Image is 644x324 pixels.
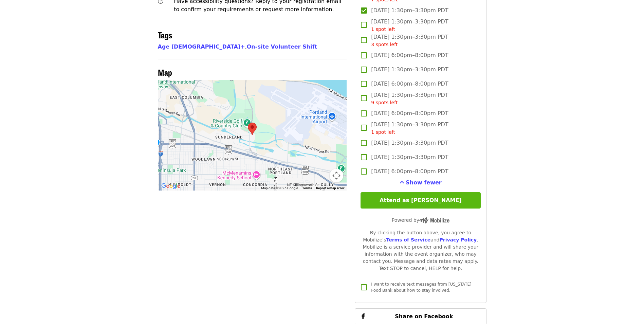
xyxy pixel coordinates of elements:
[158,29,172,41] span: Tags
[371,91,448,106] span: [DATE] 1:30pm–3:30pm PDT
[371,167,448,176] span: [DATE] 6:00pm–8:00pm PDT
[386,237,430,242] a: Terms of Service
[371,121,448,136] span: [DATE] 1:30pm–3:30pm PDT
[158,66,172,78] span: Map
[160,182,182,191] img: Google
[400,179,442,187] button: See more timeslots
[371,26,395,32] span: 1 spot left
[371,42,398,47] span: 3 spots left
[371,80,448,88] span: [DATE] 6:00pm–8:00pm PDT
[371,139,448,147] span: [DATE] 1:30pm–3:30pm PDT
[371,51,448,59] span: [DATE] 6:00pm–8:00pm PDT
[330,169,343,182] button: Map camera controls
[371,153,448,161] span: [DATE] 1:30pm–3:30pm PDT
[158,43,247,50] span: ,
[371,6,448,15] span: [DATE] 1:30pm–3:30pm PDT
[361,192,480,209] button: Attend as [PERSON_NAME]
[371,129,395,135] span: 1 spot left
[371,100,398,105] span: 9 spots left
[361,229,480,272] div: By clicking the button above, you agree to Mobilize's and . Mobilize is a service provider and wi...
[439,237,477,242] a: Privacy Policy
[395,313,453,320] span: Share on Facebook
[392,217,449,223] span: Powered by
[371,18,448,33] span: [DATE] 1:30pm–3:30pm PDT
[247,43,317,50] a: On-site Volunteer Shift
[158,43,245,50] a: Age [DEMOGRAPHIC_DATA]+
[302,186,312,190] a: Terms (opens in new tab)
[316,186,345,190] a: Report a map error
[160,182,182,191] a: Open this area in Google Maps (opens a new window)
[371,33,448,48] span: [DATE] 1:30pm–3:30pm PDT
[261,186,298,190] span: Map data ©2025 Google
[371,282,471,293] span: I want to receive text messages from [US_STATE] Food Bank about how to stay involved.
[406,179,442,186] span: Show fewer
[419,217,449,223] img: Powered by Mobilize
[371,66,448,74] span: [DATE] 1:30pm–3:30pm PDT
[371,109,448,118] span: [DATE] 6:00pm–8:00pm PDT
